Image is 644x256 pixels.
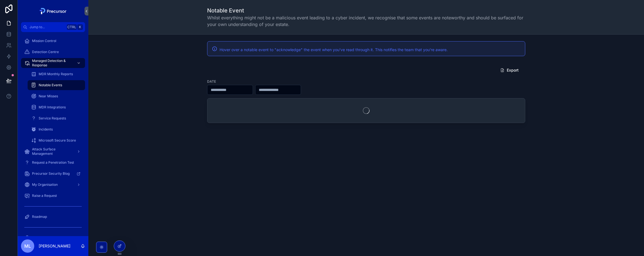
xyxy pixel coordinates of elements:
a: Mission Control [21,36,85,46]
span: ML [24,243,31,249]
label: Date [207,79,216,84]
span: MDR Monthly Reports [39,72,73,76]
button: Export [496,65,523,75]
a: MDR Integrations [28,102,85,112]
span: Precursor Security Blog [32,171,70,176]
p: [PERSON_NAME] [39,243,70,249]
span: Mission Control [32,39,56,43]
a: Detection Centre [21,47,85,57]
span: INTERNAL - All Clients [32,236,67,240]
span: Notable Events [39,83,62,87]
span: Managed Detection & Response [32,59,72,67]
a: Roadmap [21,212,85,222]
span: K [78,25,82,29]
span: Incidents [39,127,53,132]
a: Near Misses [28,91,85,101]
a: Raise a Request [21,191,85,201]
span: Hover over a notable event to "acknowledge" the event when you've read through it. This notifies ... [220,47,448,52]
a: INTERNAL - All Clients [21,233,85,243]
a: Precursor Security Blog [21,169,85,179]
span: Jump to... [30,25,65,29]
span: My Organisation [32,182,58,187]
a: Incidents [28,124,85,134]
span: Raise a Request [32,194,57,198]
a: MDR Monthly Reports [28,69,85,79]
h1: Notable Event [207,7,525,14]
div: Hover over a notable event to "acknowledge" the event when you've read through it. This notifies ... [220,47,521,53]
a: Service Requests [28,113,85,123]
span: Ctrl [67,24,77,30]
span: Microsoft Secure Score [39,138,76,143]
div: scrollable content [18,32,88,236]
span: Attack Surface Management [32,147,72,156]
a: Request a Penetration Test [21,158,85,168]
a: Attack Surface Management [21,147,85,156]
span: Service Requests [39,116,66,121]
span: MDR Integrations [39,105,66,109]
span: Whilst everything might not be a malicious event leading to a cyber incident, we recognise that s... [207,14,525,28]
a: Notable Events [28,80,85,90]
a: Microsoft Secure Score [28,135,85,145]
a: Managed Detection & Response [21,58,85,68]
span: Near Misses [39,94,58,98]
button: Jump to...CtrlK [21,22,85,32]
a: My Organisation [21,180,85,190]
span: Detection Centre [32,50,59,54]
span: Request a Penetration Test [32,160,74,165]
img: App logo [38,7,68,15]
span: Roadmap [32,215,47,219]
